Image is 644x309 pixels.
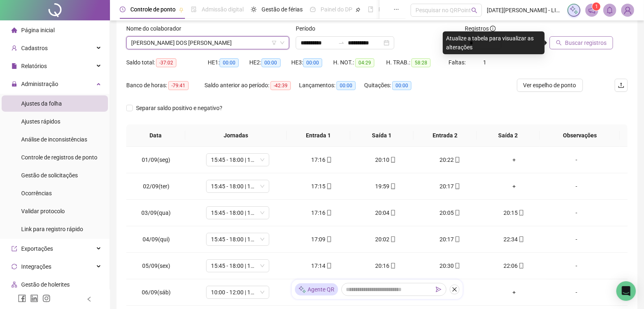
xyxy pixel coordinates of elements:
[291,58,333,67] div: HE 3:
[488,288,540,297] div: +
[338,40,345,46] span: to
[21,136,87,143] span: Análise de inconsistências
[488,182,540,191] div: +
[21,27,55,33] span: Página inicial
[42,294,51,302] span: instagram
[270,81,291,90] span: -42:39
[360,208,411,217] div: 20:04
[616,281,636,301] div: Open Intercom Messenger
[360,155,411,164] div: 20:10
[477,124,540,147] th: Saída 2
[21,63,47,69] span: Relatórios
[368,7,374,12] span: book
[553,182,601,191] div: -
[488,155,540,164] div: +
[30,294,38,302] span: linkedin
[11,282,17,287] span: apartment
[310,7,316,12] span: dashboard
[565,38,607,47] span: Buscar registros
[389,157,396,163] span: mobile
[202,6,244,13] span: Admissão digital
[454,236,460,242] span: mobile
[262,58,281,67] span: 00:00
[333,58,386,67] div: H. NOT.:
[21,118,60,125] span: Ajustes rápidos
[280,40,285,45] span: down
[298,285,306,294] img: sparkle-icon.fc2bf0ac1784a2077858766a79e2daf3.svg
[211,260,264,272] span: 15:45 - 18:00 | 18:15 - 22:00
[299,81,364,90] div: Lançamentos:
[449,59,467,66] span: Faltas:
[21,81,58,87] span: Administração
[454,263,460,269] span: mobile
[191,7,197,12] span: file-done
[325,263,332,269] span: mobile
[126,24,187,33] label: Nome do colaborador
[126,81,204,90] div: Banco de horas:
[141,210,171,216] span: 03/09(qua)
[546,131,613,140] span: Observações
[540,124,620,147] th: Observações
[386,58,449,67] div: H. TRAB.:
[21,263,51,270] span: Integrações
[287,124,350,147] th: Entrada 1
[303,58,322,67] span: 00:00
[488,208,540,217] div: 20:15
[296,261,347,270] div: 17:14
[452,287,457,292] span: close
[488,261,540,270] div: 22:06
[133,104,226,113] span: Separar saldo positivo e negativo?
[518,210,524,216] span: mobile
[488,235,540,244] div: 22:34
[21,226,83,232] span: Link para registro rápido
[142,263,170,269] span: 05/09(sex)
[211,180,264,192] span: 15:45 - 18:00 | 18:15 - 22:00
[251,7,257,12] span: sun
[11,63,17,69] span: file
[518,236,524,242] span: mobile
[179,7,184,12] span: pushpin
[490,26,496,31] span: info-circle
[11,27,17,33] span: home
[553,235,601,244] div: -
[142,157,170,163] span: 01/09(seg)
[296,235,347,244] div: 17:09
[296,24,321,33] label: Período
[296,182,347,191] div: 17:15
[11,246,17,252] span: export
[126,58,208,67] div: Saldo total:
[185,124,287,147] th: Jornadas
[11,45,17,51] span: user-add
[424,261,476,270] div: 20:30
[296,208,347,217] div: 17:16
[592,2,600,11] sup: 1
[143,183,169,190] span: 02/09(ter)
[424,235,476,244] div: 20:17
[21,190,52,196] span: Ocorrências
[21,172,78,179] span: Gestão de solicitações
[336,81,356,90] span: 00:00
[131,37,284,49] span: VALDINEI DOS SANTOS
[549,36,613,49] button: Buscar registros
[389,210,396,216] span: mobile
[553,288,601,297] div: -
[168,81,189,90] span: -79:41
[211,233,264,245] span: 15:45 - 18:00 | 18:15 - 22:00
[21,208,65,214] span: Validar protocolo
[454,183,460,189] span: mobile
[622,4,634,16] img: 93553
[211,207,264,219] span: 15:45 - 18:00 | 18:15 - 22:00
[588,7,596,14] span: notification
[272,40,277,45] span: filter
[517,79,583,92] button: Ver espelho de ponto
[556,40,562,46] span: search
[465,24,496,33] span: Registros
[130,6,176,13] span: Controle de ponto
[487,6,563,15] span: [DATE][PERSON_NAME] - LIFE CAMP ACADEMIA LTDA
[325,210,332,216] span: mobile
[21,45,48,51] span: Cadastros
[142,289,171,296] span: 06/09(sáb)
[21,281,70,288] span: Gestão de holerites
[262,6,303,13] span: Gestão de férias
[11,81,17,87] span: lock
